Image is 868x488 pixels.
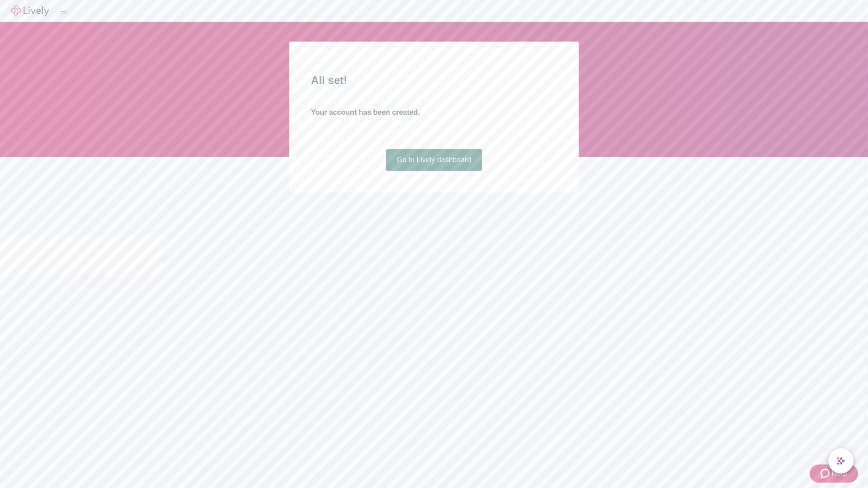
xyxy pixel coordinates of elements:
[311,107,557,118] h4: Your account has been created.
[836,456,845,465] svg: Lively AI Assistant
[831,468,847,479] span: Help
[311,72,557,89] h2: All set!
[821,468,831,479] svg: Zendesk support icon
[810,465,858,483] button: Zendesk support iconHelp
[60,11,67,14] button: Log out
[386,149,482,171] a: Go to Lively dashboard
[11,5,49,16] img: Lively
[828,448,854,474] button: chat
